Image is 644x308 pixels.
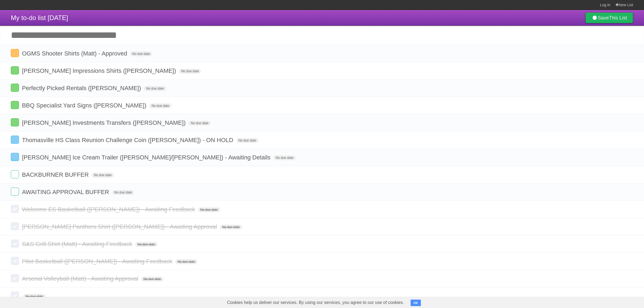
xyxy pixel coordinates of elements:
[92,173,114,178] span: No due date
[11,101,19,109] label: Done
[11,291,19,300] label: Done
[22,50,128,57] span: OGMS Shooter Shirts (Matt) - Approved
[22,85,142,91] span: Perfectly Picked Rentals ([PERSON_NAME])
[22,137,235,143] span: Thomasville HS Class Reunion Challenge Coin ([PERSON_NAME]) - ON HOLD
[22,102,148,109] span: BBQ Specialist Yard Signs ([PERSON_NAME])
[220,225,242,230] span: No due date
[11,136,19,144] label: Done
[11,274,19,282] label: Done
[22,189,110,195] span: AWAITING APPROVAL BUFFER
[23,294,45,299] span: No due date
[236,138,258,143] span: No due date
[198,207,220,212] span: No due date
[149,103,171,108] span: No due date
[609,15,627,21] b: This List
[11,153,19,161] label: Done
[179,69,201,74] span: No due date
[11,205,19,213] label: Done
[11,66,19,74] label: Done
[22,258,174,265] span: Pilot Basketball ([PERSON_NAME]) - Awaiting Feedback
[22,206,196,213] span: Welcome ES Basketball ([PERSON_NAME]) - Awaiting Feedback
[175,259,197,264] span: No due date
[11,49,19,57] label: Done
[11,14,68,21] span: My to-do list [DATE]
[11,84,19,92] label: Done
[11,257,19,265] label: Done
[411,300,421,306] button: OK
[144,86,166,91] span: No due date
[11,240,19,248] label: Done
[11,170,19,178] label: Done
[585,12,633,23] a: SaveThis List
[11,222,19,230] label: Done
[22,223,218,230] span: [PERSON_NAME] Panthers Shirt ([PERSON_NAME]) - Awaiting Approval
[22,67,177,74] span: [PERSON_NAME] Impressions Shirts ([PERSON_NAME])
[112,190,134,195] span: No due date
[11,118,19,126] label: Done
[130,51,152,56] span: No due date
[22,275,140,282] span: Arsenal Volleyball (Matt) - Awaiting Approval
[135,242,157,247] span: No due date
[22,154,272,161] span: [PERSON_NAME] Ice Cream Trailer ([PERSON_NAME]/[PERSON_NAME]) - Awaiting Details
[22,241,134,247] span: S&S Grill Shirt (Matt) - Awaiting Feedback
[141,277,163,281] span: No due date
[222,297,409,308] span: Cookies help us deliver our services. By using our services, you agree to our use of cookies.
[273,155,295,160] span: No due date
[22,171,90,178] span: BACKBURNER BUFFER
[189,121,210,126] span: No due date
[11,188,19,196] label: Done
[22,119,187,126] span: [PERSON_NAME] Investments Transfers ([PERSON_NAME])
